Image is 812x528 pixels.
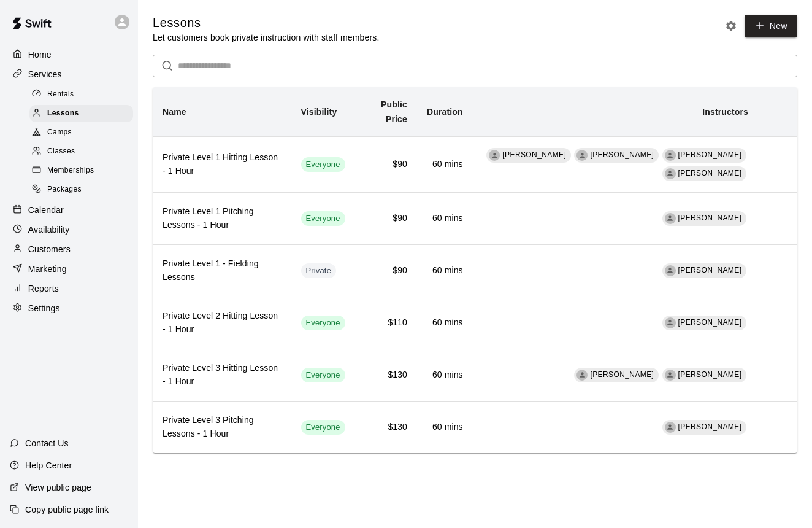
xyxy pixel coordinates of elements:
a: Calendar [10,201,128,219]
a: Settings [10,299,128,317]
a: Camps [29,123,138,142]
p: Availability [28,223,70,236]
p: Contact Us [25,437,69,449]
span: [PERSON_NAME] [678,266,742,274]
div: Classes [29,143,133,160]
span: [PERSON_NAME] [590,370,654,379]
h6: 60 mins [427,421,463,434]
span: [PERSON_NAME] [678,214,742,222]
span: Lessons [47,107,79,120]
div: This service is visible to all of your customers [301,316,345,330]
div: Camps [29,124,133,141]
span: Classes [47,146,75,158]
h6: $90 [365,212,407,225]
b: Duration [427,107,463,117]
a: Memberships [29,161,138,181]
span: [PERSON_NAME] [678,370,742,379]
span: Camps [47,126,72,139]
span: Everyone [301,422,345,433]
b: Public Price [381,99,407,124]
h6: $90 [365,264,407,278]
button: Lesson settings [722,17,740,35]
div: Mike Dydula [665,150,676,161]
div: This service is visible to all of your customers [301,211,345,226]
div: Griffin McMillian [665,213,676,224]
a: Marketing [10,260,128,278]
a: Availability [10,220,128,239]
div: Anthony Vavaroutsos [665,317,676,328]
span: Everyone [301,159,345,171]
h6: $130 [365,421,407,434]
span: [PERSON_NAME] [590,150,654,159]
a: Home [10,45,128,64]
div: This service is visible to all of your customers [301,368,345,382]
h6: 60 mins [427,264,463,278]
div: Rentals [29,86,133,103]
h6: $130 [365,368,407,382]
div: Lawrence Vera [489,150,500,161]
a: Lessons [29,104,138,123]
p: Settings [28,302,60,314]
a: Services [10,65,128,83]
h6: 60 mins [427,212,463,225]
div: Eddie McKiernan [665,370,676,381]
h6: Private Level 1 - Fielding Lessons [163,257,282,284]
span: Everyone [301,317,345,329]
div: Lessons [29,105,133,122]
a: Packages [29,181,138,200]
div: Lawrence Vera [665,265,676,276]
b: Name [163,107,186,117]
h6: Private Level 1 Pitching Lessons - 1 Hour [163,205,282,232]
span: Everyone [301,213,345,225]
span: [PERSON_NAME] [678,318,742,327]
h6: Private Level 3 Pitching Lessons - 1 Hour [163,414,282,441]
div: Packages [29,181,133,198]
p: Help Center [25,459,72,472]
p: Calendar [28,204,64,216]
h6: 60 mins [427,158,463,171]
p: Let customers book private instruction with staff members. [153,31,379,44]
a: Classes [29,142,138,161]
p: View public page [25,481,91,494]
a: New [745,15,797,37]
h5: Lessons [153,15,379,31]
div: This service is visible to all of your customers [301,420,345,435]
h6: 60 mins [427,316,463,330]
a: Rentals [29,85,138,104]
span: Memberships [47,165,94,177]
a: Reports [10,279,128,298]
span: [PERSON_NAME] [502,150,566,159]
h6: $110 [365,316,407,330]
span: [PERSON_NAME] [678,150,742,159]
span: Everyone [301,370,345,381]
div: Customers [10,240,128,258]
span: Private [301,265,337,277]
span: Packages [47,184,82,196]
p: Reports [28,282,59,295]
p: Home [28,49,52,61]
span: [PERSON_NAME] [678,422,742,431]
p: Services [28,68,62,80]
h6: Private Level 2 Hitting Lesson - 1 Hour [163,309,282,336]
h6: Private Level 1 Hitting Lesson - 1 Hour [163,151,282,178]
div: This service is visible to all of your customers [301,157,345,172]
p: Copy public page link [25,503,109,516]
div: Griffin McMillian [576,150,588,161]
h6: Private Level 3 Hitting Lesson - 1 Hour [163,362,282,389]
b: Instructors [702,107,748,117]
div: Duncan Watt [576,370,588,381]
div: Kaz Horiuchi [665,168,676,179]
p: Customers [28,243,71,255]
p: Marketing [28,263,67,275]
h6: 60 mins [427,368,463,382]
span: [PERSON_NAME] [678,169,742,177]
b: Visibility [301,107,337,117]
h6: $90 [365,158,407,171]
